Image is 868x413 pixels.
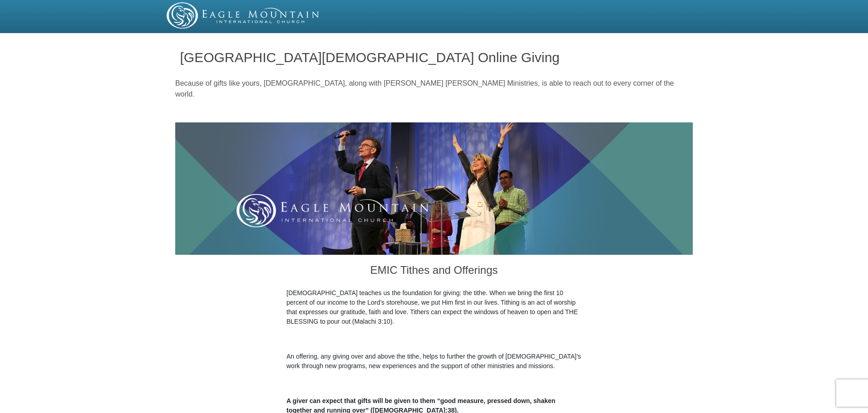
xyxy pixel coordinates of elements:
p: [DEMOGRAPHIC_DATA] teaches us the foundation for giving: the tithe. When we bring the first 10 pe... [286,288,582,326]
h1: [GEOGRAPHIC_DATA][DEMOGRAPHIC_DATA] Online Giving [180,50,688,65]
p: Because of gifts like yours, [DEMOGRAPHIC_DATA], along with [PERSON_NAME] [PERSON_NAME] Ministrie... [175,78,693,100]
h3: EMIC Tithes and Offerings [286,255,582,288]
img: EMIC [167,2,320,29]
p: An offering, any giving over and above the tithe, helps to further the growth of [DEMOGRAPHIC_DAT... [286,352,582,371]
